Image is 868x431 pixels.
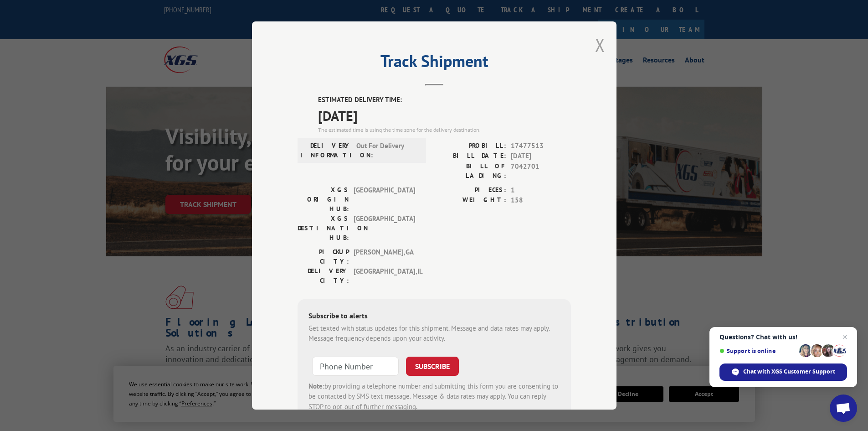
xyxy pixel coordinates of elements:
[511,151,571,161] span: [DATE]
[511,161,571,181] span: 7042701
[354,185,415,214] span: [GEOGRAPHIC_DATA]
[354,214,415,243] span: [GEOGRAPHIC_DATA]
[308,310,560,323] div: Subscribe to alerts
[511,195,571,206] span: 158
[318,105,571,126] span: [DATE]
[312,357,399,376] input: Phone Number
[511,141,571,151] span: 17477513
[298,266,349,286] label: DELIVERY CITY:
[406,357,459,376] button: SUBSCRIBE
[298,185,349,214] label: XGS ORIGIN HUB:
[308,381,560,412] div: by providing a telephone number and submitting this form you are consenting to be contacted by SM...
[719,348,796,354] span: Support is online
[719,333,847,341] span: Questions? Chat with us!
[318,126,571,134] div: The estimated time is using the time zone for the delivery destination.
[434,161,506,181] label: BILL OF LADING:
[356,141,418,160] span: Out For Delivery
[434,185,506,196] label: PIECES:
[354,266,415,286] span: [GEOGRAPHIC_DATA] , IL
[298,247,349,266] label: PICKUP CITY:
[743,368,835,376] span: Chat with XGS Customer Support
[298,214,349,243] label: XGS DESTINATION HUB:
[318,95,571,105] label: ESTIMATED DELIVERY TIME:
[300,141,352,160] label: DELIVERY INFORMATION:
[308,323,560,344] div: Get texted with status updates for this shipment. Message and data rates may apply. Message frequ...
[298,55,571,72] h2: Track Shipment
[595,33,605,57] button: Close modal
[719,363,847,381] div: Chat with XGS Customer Support
[434,141,506,151] label: PROBILL:
[308,382,324,390] strong: Note:
[830,395,857,422] div: Open chat
[354,247,415,266] span: [PERSON_NAME] , GA
[839,332,850,343] span: Close chat
[511,185,571,196] span: 1
[434,151,506,161] label: BILL DATE:
[434,195,506,206] label: WEIGHT:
